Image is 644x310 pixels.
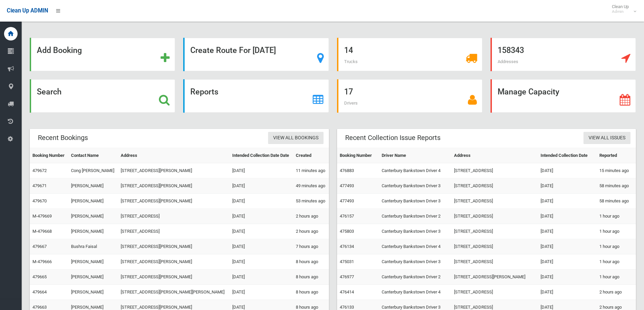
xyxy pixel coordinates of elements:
[37,87,62,96] strong: Search
[268,132,324,144] a: View All Bookings
[230,163,293,178] td: [DATE]
[538,178,597,194] td: [DATE]
[379,239,451,254] td: Canterbury Bankstown Driver 4
[597,178,636,194] td: 58 minutes ago
[340,198,354,203] a: 477493
[32,229,52,234] a: M-479668
[230,209,293,224] td: [DATE]
[293,148,329,163] th: Created
[451,270,538,285] td: [STREET_ADDRESS][PERSON_NAME]
[344,101,358,106] span: Drivers
[451,178,538,194] td: [STREET_ADDRESS]
[451,239,538,254] td: [STREET_ADDRESS]
[344,87,353,96] strong: 17
[538,239,597,254] td: [DATE]
[597,194,636,209] td: 58 minutes ago
[118,163,230,178] td: [STREET_ADDRESS][PERSON_NAME]
[118,270,230,285] td: [STREET_ADDRESS][PERSON_NAME]
[68,209,118,224] td: [PERSON_NAME]
[609,4,636,14] span: Clean Up
[32,168,47,173] a: 479672
[230,239,293,254] td: [DATE]
[118,194,230,209] td: [STREET_ADDRESS][PERSON_NAME]
[118,224,230,239] td: [STREET_ADDRESS]
[597,239,636,254] td: 1 hour ago
[230,224,293,239] td: [DATE]
[32,289,47,294] a: 479664
[340,259,354,264] a: 475031
[498,87,559,96] strong: Manage Capacity
[379,178,451,194] td: Canterbury Bankstown Driver 3
[68,194,118,209] td: [PERSON_NAME]
[293,285,329,300] td: 8 hours ago
[538,148,597,163] th: Intended Collection Date
[379,209,451,224] td: Canterbury Bankstown Driver 2
[583,132,630,144] a: View All Issues
[451,209,538,224] td: [STREET_ADDRESS]
[32,244,47,249] a: 479667
[230,285,293,300] td: [DATE]
[344,46,353,55] strong: 14
[597,148,636,163] th: Reported
[293,178,329,194] td: 49 minutes ago
[68,148,118,163] th: Contact Name
[340,274,354,279] a: 476977
[451,148,538,163] th: Address
[32,214,52,219] a: M-479669
[451,163,538,178] td: [STREET_ADDRESS]
[451,224,538,239] td: [STREET_ADDRESS]
[498,46,524,55] strong: 158343
[230,254,293,270] td: [DATE]
[293,239,329,254] td: 7 hours ago
[340,214,354,219] a: 476157
[451,194,538,209] td: [STREET_ADDRESS]
[118,148,230,163] th: Address
[379,163,451,178] td: Canterbury Bankstown Driver 4
[37,46,82,55] strong: Add Booking
[498,59,518,64] span: Addresses
[118,239,230,254] td: [STREET_ADDRESS][PERSON_NAME]
[612,9,629,14] small: Admin
[68,270,118,285] td: [PERSON_NAME]
[118,209,230,224] td: [STREET_ADDRESS]
[451,285,538,300] td: [STREET_ADDRESS]
[340,229,354,234] a: 475803
[538,163,597,178] td: [DATE]
[491,38,636,71] a: 158343 Addresses
[190,87,218,96] strong: Reports
[597,163,636,178] td: 15 minutes ago
[337,148,379,163] th: Booking Number
[32,198,47,203] a: 479670
[293,209,329,224] td: 2 hours ago
[293,270,329,285] td: 8 hours ago
[30,131,96,144] header: Recent Bookings
[32,259,52,264] a: M-479666
[183,79,329,113] a: Reports
[597,270,636,285] td: 1 hour ago
[340,305,354,310] a: 476133
[7,7,48,14] span: Clean Up ADMIN
[337,38,482,71] a: 14 Trucks
[183,38,329,71] a: Create Route For [DATE]
[340,168,354,173] a: 476883
[68,254,118,270] td: [PERSON_NAME]
[451,254,538,270] td: [STREET_ADDRESS]
[230,194,293,209] td: [DATE]
[379,194,451,209] td: Canterbury Bankstown Driver 3
[293,224,329,239] td: 2 hours ago
[118,285,230,300] td: [STREET_ADDRESS][PERSON_NAME][PERSON_NAME]
[337,131,449,144] header: Recent Collection Issue Reports
[30,38,175,71] a: Add Booking
[68,239,118,254] td: Bushra Faisal
[379,285,451,300] td: Canterbury Bankstown Driver 4
[379,270,451,285] td: Canterbury Bankstown Driver 2
[30,79,175,113] a: Search
[538,209,597,224] td: [DATE]
[340,244,354,249] a: 476134
[32,274,47,279] a: 479665
[538,285,597,300] td: [DATE]
[337,79,482,113] a: 17 Drivers
[68,285,118,300] td: [PERSON_NAME]
[597,209,636,224] td: 1 hour ago
[68,163,118,178] td: Cong [PERSON_NAME]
